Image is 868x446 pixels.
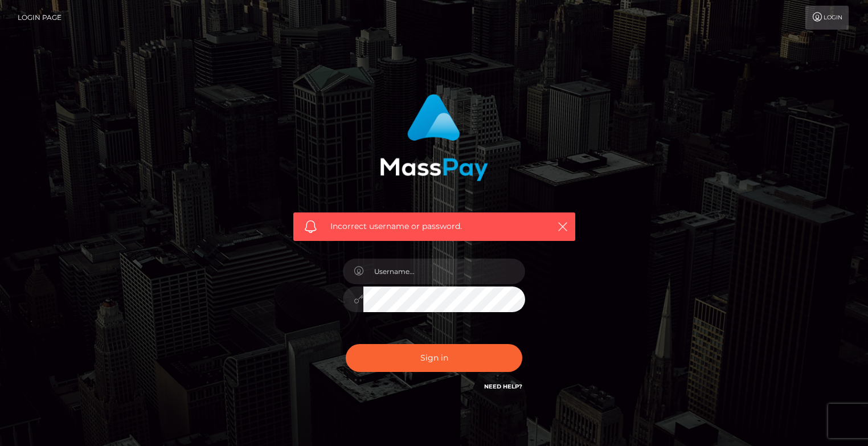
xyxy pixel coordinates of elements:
[346,344,522,372] button: Sign in
[484,383,522,390] a: Need Help?
[363,259,525,284] input: Username...
[805,6,849,30] a: Login
[330,220,538,232] span: Incorrect username or password.
[380,94,488,181] img: MassPay Login
[18,6,62,30] a: Login Page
